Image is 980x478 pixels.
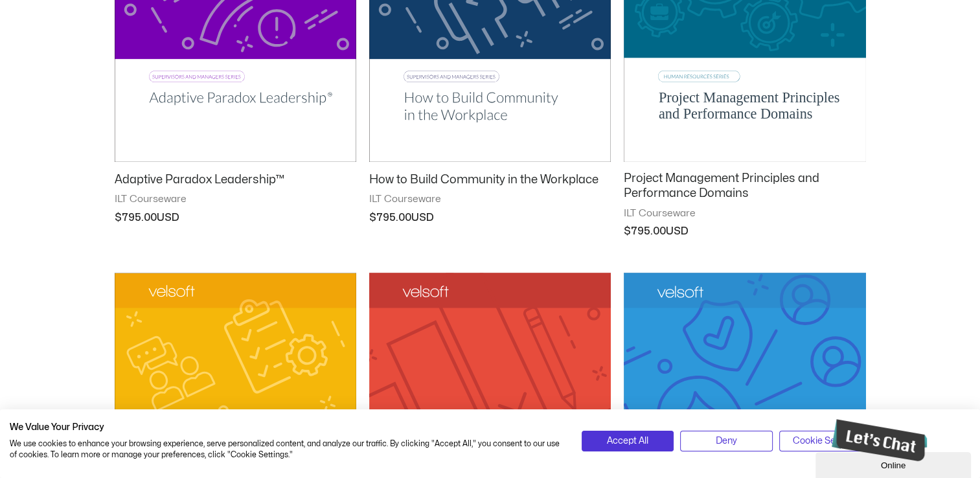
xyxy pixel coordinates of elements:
p: We use cookies to enhance your browsing experience, serve personalized content, and analyze our t... [10,438,562,461]
span: $ [369,212,376,223]
span: Deny [716,434,737,448]
span: Accept All [607,434,648,448]
span: Cookie Settings [793,434,858,448]
h2: We Value Your Privacy [10,422,562,433]
h2: Project Management Principles and Performance Domains [624,171,865,201]
button: Accept all cookies [582,431,674,451]
span: $ [624,226,631,236]
span: $ [115,212,122,223]
button: Adjust cookie preferences [779,431,872,451]
bdi: 795.00 [624,226,666,236]
a: Project Management Principles and Performance Domains [624,171,865,207]
span: ILT Courseware [115,193,356,206]
button: Deny all cookies [680,431,773,451]
a: How to Build Community in the Workplace [369,172,611,193]
h2: How to Build Community in the Workplace [369,172,611,187]
iframe: chat widget [826,414,927,466]
img: Chat attention grabber [5,5,106,47]
span: ILT Courseware [624,207,865,220]
iframe: chat widget [815,450,974,478]
h2: Adaptive Paradox Leadership™ [115,172,356,187]
a: Adaptive Paradox Leadership™ [115,172,356,193]
bdi: 795.00 [115,212,157,223]
span: ILT Courseware [369,193,611,206]
bdi: 795.00 [369,212,411,223]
